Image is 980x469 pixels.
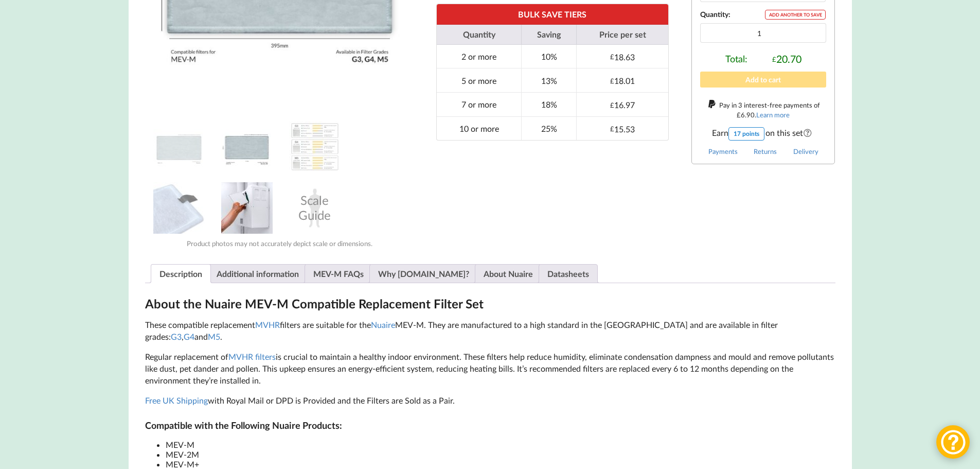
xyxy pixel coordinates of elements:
[437,68,522,92] td: 5 or more
[725,53,747,65] span: Total:
[145,420,835,431] h3: Compatible with the Following Nuaire Products:
[610,52,635,62] div: 18.63
[313,265,364,283] a: MEV-M FAQs
[772,53,801,65] div: 20.70
[437,45,522,68] td: 2 or more
[756,111,790,119] a: Learn more
[289,121,341,172] img: A Table showing a comparison between G3, G4 and M5 for MVHR Filters and their efficiency at captu...
[521,116,576,141] td: 25%
[610,101,614,109] span: £
[289,182,341,234] div: Scale Guide
[221,121,273,172] img: Dimensions and Filter Grade of the Nuaire MEV-M Compatible MVHR Filter Replacement Set from MVHR....
[737,111,741,119] span: £
[437,25,522,45] th: Quantity
[772,55,776,63] span: £
[145,351,835,387] p: Regular replacement of is crucial to maintain a healthy indoor environment. These filters help re...
[437,4,668,24] th: BULK SAVE TIERS
[521,92,576,116] td: 18%
[708,147,738,155] a: Payments
[145,395,208,405] a: Free UK Shipping
[153,121,205,172] img: Nuaire MEV-M Compatible MVHR Filter Replacement Set from MVHR.shop
[255,320,280,329] a: MVHR
[610,76,635,85] div: 18.01
[437,92,522,116] td: 7 or more
[754,147,777,155] a: Returns
[521,68,576,92] td: 13%
[737,111,755,119] div: 6.90
[521,45,576,68] td: 10%
[159,265,202,283] a: Description
[610,100,635,110] div: 16.97
[484,265,533,283] a: About Nuaire
[166,459,835,469] li: MEV-M+
[610,77,614,85] span: £
[166,449,835,459] li: MEV-2M
[610,53,614,61] span: £
[719,101,820,119] span: Pay in 3 interest-free payments of .
[700,72,826,88] button: Add to cart
[547,265,589,283] a: Datasheets
[610,125,614,133] span: £
[437,116,522,141] td: 10 or more
[228,352,276,361] a: MVHR filters
[171,332,182,341] a: G3
[371,320,395,329] a: Nuaire
[728,127,764,141] div: 17 points
[221,182,273,234] img: Installing an MVHR Filter
[166,440,835,449] li: MEV-M
[184,332,194,341] a: G4
[378,265,469,283] a: Why [DOMAIN_NAME]?
[700,23,826,43] input: Product quantity
[700,127,826,141] span: Earn on this set
[765,10,826,20] div: ADD ANOTHER TO SAVE
[610,124,635,134] div: 15.53
[145,296,835,312] h2: About the Nuaire MEV-M Compatible Replacement Filter Set
[145,239,414,248] div: Product photos may not accurately depict scale or dimensions.
[145,395,835,407] p: with Royal Mail or DPD is Provided and the Filters are Sold as a Pair.
[217,265,299,283] a: Additional information
[521,25,576,45] th: Saving
[145,319,835,343] p: These compatible replacement filters are suitable for the MEV-M. They are manufactured to a high ...
[576,25,668,45] th: Price per set
[153,182,205,234] img: MVHR Filter with a Black Tag
[208,332,220,341] a: M5
[793,147,818,155] a: Delivery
